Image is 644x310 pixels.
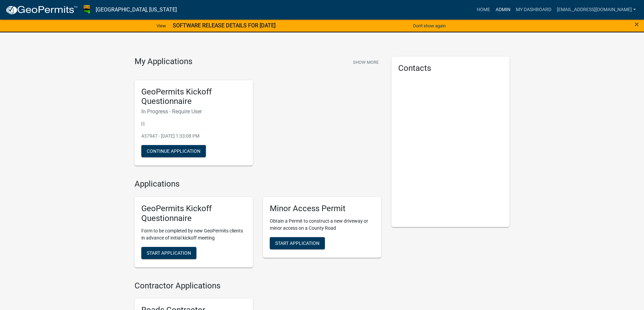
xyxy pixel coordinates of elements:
span: × [635,20,639,29]
wm-workflow-list-section: Applications [135,179,381,273]
button: Continue Application [141,145,206,157]
img: Johnson County, Iowa [83,5,90,14]
p: Obtain a Permit to construct a new driveway or minor access on a County Road [270,218,375,232]
h5: Minor Access Permit [270,204,375,214]
a: [EMAIL_ADDRESS][DOMAIN_NAME] [554,3,639,16]
button: Show More [350,57,381,68]
button: Don't show again [410,20,448,31]
button: Start Application [270,237,325,249]
span: Start Application [147,250,191,255]
h4: My Applications [135,57,192,67]
span: Start Application [275,240,319,246]
p: Form to be completed by new GeoPermits clients in advance of initial kickoff meeting [141,227,246,242]
h5: GeoPermits Kickoff Questionnaire [141,204,246,223]
h6: In Progress - Require User [141,108,246,115]
button: Start Application [141,247,196,259]
p: 437947 - [DATE] 1:33:08 PM [141,133,246,140]
p: | | [141,120,246,127]
a: Admin [493,3,513,16]
h4: Applications [135,179,381,189]
a: Home [474,3,493,16]
h4: Contractor Applications [135,281,381,291]
a: View [154,20,169,31]
a: [GEOGRAPHIC_DATA], [US_STATE] [96,4,177,16]
a: My Dashboard [513,3,554,16]
h5: GeoPermits Kickoff Questionnaire [141,87,246,107]
h5: Contacts [398,63,503,73]
button: Close [635,20,639,28]
strong: SOFTWARE RELEASE DETAILS FOR [DATE] [173,22,276,29]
